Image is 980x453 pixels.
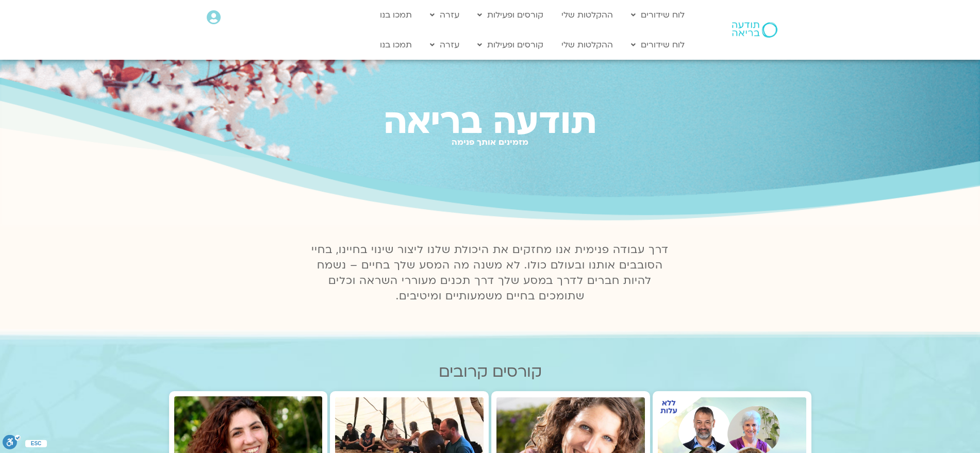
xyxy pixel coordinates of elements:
[375,5,417,25] a: תמכו בנו
[626,35,690,55] a: לוח שידורים
[556,35,618,55] a: ההקלטות שלי
[626,5,690,25] a: לוח שידורים
[169,363,811,381] h2: קורסים קרובים
[375,35,417,55] a: תמכו בנו
[472,35,549,55] a: קורסים ופעילות
[425,5,464,25] a: עזרה
[306,242,675,304] p: דרך עבודה פנימית אנו מחזקים את היכולת שלנו ליצור שינוי בחיינו, בחיי הסובבים אותנו ובעולם כולו. לא...
[732,22,777,38] img: תודעה בריאה
[425,35,464,55] a: עזרה
[472,5,549,25] a: קורסים ופעילות
[556,5,618,25] a: ההקלטות שלי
